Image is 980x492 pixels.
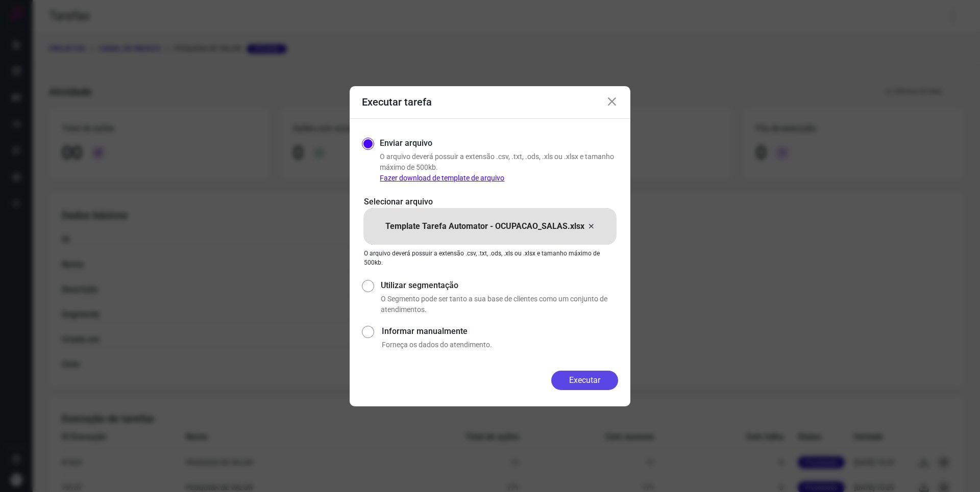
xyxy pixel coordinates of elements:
a: Fazer download de template de arquivo [380,174,504,182]
p: O arquivo deverá possuir a extensão .csv, .txt, .ods, .xls ou .xlsx e tamanho máximo de 500kb. [364,249,616,267]
button: Executar [551,371,618,390]
h3: Executar tarefa [362,96,432,108]
label: Utilizar segmentação [381,279,618,292]
p: Selecionar arquivo [364,196,616,208]
label: Enviar arquivo [380,137,432,149]
p: Template Tarefa Automator - OCUPACAO_SALAS.xlsx [385,220,584,232]
label: Informar manualmente [382,325,618,338]
p: Forneça os dados do atendimento. [382,340,618,350]
p: O Segmento pode ser tanto a sua base de clientes como um conjunto de atendimentos. [381,294,618,315]
p: O arquivo deverá possuir a extensão .csv, .txt, .ods, .xls ou .xlsx e tamanho máximo de 500kb. [380,151,618,184]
